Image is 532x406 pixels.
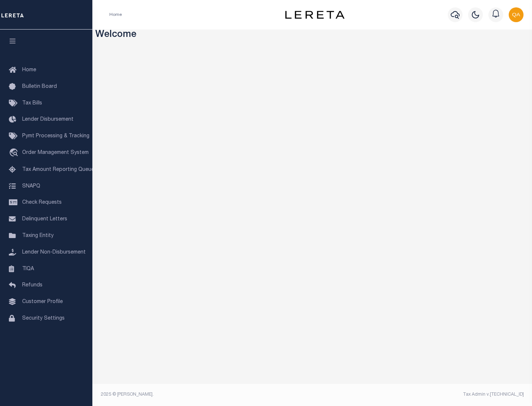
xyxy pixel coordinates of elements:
span: SNAPQ [22,183,40,189]
div: 2025 © [PERSON_NAME]. [95,391,313,398]
img: logo-dark.svg [285,11,344,19]
span: Bulletin Board [22,84,57,89]
img: svg+xml;base64,PHN2ZyB4bWxucz0iaHR0cDovL3d3dy53My5vcmcvMjAwMC9zdmciIHBvaW50ZXItZXZlbnRzPSJub25lIi... [509,7,524,22]
i: travel_explore [9,148,21,158]
span: Security Settings [22,316,65,321]
span: Lender Non-Disbursement [22,250,86,255]
span: TIQA [22,266,34,271]
span: Lender Disbursement [22,117,74,122]
span: Home [22,68,36,73]
span: Refunds [22,283,42,288]
span: Tax Bills [22,101,42,106]
div: Tax Admin v.[TECHNICAL_ID] [318,391,524,398]
span: Order Management System [22,150,89,155]
span: Taxing Entity [22,233,54,238]
span: Check Requests [22,200,62,205]
span: Tax Amount Reporting Queue [22,167,94,172]
span: Customer Profile [22,299,63,304]
span: Pymt Processing & Tracking [22,134,89,139]
h3: Welcome [95,30,529,41]
span: Delinquent Letters [22,217,67,222]
li: Home [109,11,122,18]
